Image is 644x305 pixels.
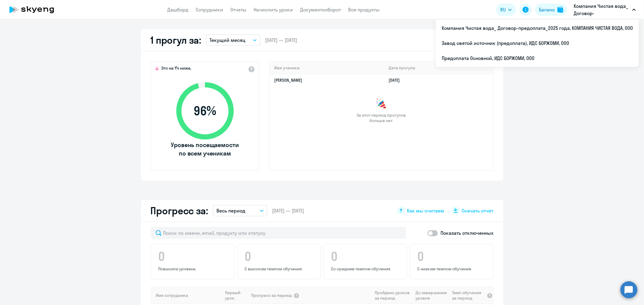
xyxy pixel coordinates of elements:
a: Все продукты [348,7,380,13]
h2: 1 прогул за: [151,34,201,46]
h2: Прогресс за: [151,205,208,217]
span: Прогресс за период [251,293,292,298]
span: [DATE] — [DATE] [272,207,304,214]
a: Документооборот [300,7,341,13]
button: Весь период [213,205,267,216]
button: Компания Чистая вода_ Договор-предоплата_2025 года, КОМПАНИЯ ЧИСТАЯ ВОДА, ООО [571,2,639,17]
span: [DATE] — [DATE] [265,37,297,43]
button: Балансbalance [535,4,567,16]
p: Весь период [216,207,245,214]
span: Уровень посещаемости по всем ученикам [170,141,240,158]
span: За этот период прогулов больше нет [356,112,407,123]
button: RU [496,4,516,16]
th: До завершения уровня [413,287,450,304]
span: RU [500,6,506,13]
a: [PERSON_NAME] [274,77,303,83]
span: Это на 1% ниже, [162,65,192,73]
th: Дата прогула [384,62,493,74]
a: Отчеты [231,7,247,13]
p: Компания Чистая вода_ Договор-предоплата_2025 года, КОМПАНИЯ ЧИСТАЯ ВОДА, ООО [574,2,630,17]
p: Текущий месяц [210,36,245,44]
th: Первый урок [223,287,251,304]
a: [DATE] [389,77,405,83]
p: Показать отключенных [441,229,494,237]
span: Темп обучения за период [452,290,485,301]
a: Начислить уроки [254,7,293,13]
th: Имя сотрудника [151,287,223,304]
span: Скачать отчет [462,207,494,214]
input: Поиск по имени, email, продукту или статусу [151,227,406,239]
a: Сотрудники [196,7,223,13]
div: Баланс [539,6,555,13]
span: 96 % [170,104,240,118]
img: balance [557,7,563,13]
th: Пройдено уроков за период [373,287,413,304]
button: Текущий месяц [206,34,260,46]
a: Дашборд [168,7,189,13]
img: congrats [375,98,387,110]
ul: RU [436,19,639,67]
th: Имя ученика [270,62,384,74]
span: Как мы считаем [407,207,444,214]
